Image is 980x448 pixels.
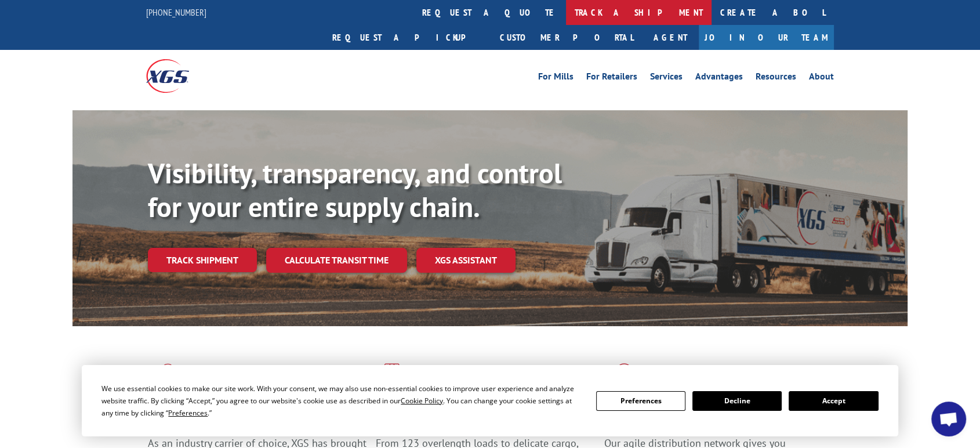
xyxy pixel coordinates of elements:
a: Resources [756,72,796,85]
span: Preferences [168,408,208,418]
a: Customer Portal [491,25,642,50]
a: Services [650,72,683,85]
a: [PHONE_NUMBER] [146,6,206,18]
img: xgs-icon-flagship-distribution-model-red [604,363,644,393]
a: XGS ASSISTANT [416,248,516,273]
img: xgs-icon-total-supply-chain-intelligence-red [148,363,184,393]
a: Request a pickup [324,25,491,50]
button: Preferences [596,391,685,411]
a: For Retailers [586,72,637,85]
div: Cookie Consent Prompt [82,365,898,436]
a: Calculate transit time [266,248,407,273]
a: Join Our Team [699,25,834,50]
a: Advantages [695,72,743,85]
button: Accept [789,391,878,411]
span: Cookie Policy [401,396,443,406]
a: Agent [642,25,699,50]
img: xgs-icon-focused-on-flooring-red [376,363,403,393]
b: Visibility, transparency, and control for your entire supply chain. [148,155,562,225]
a: Track shipment [148,248,257,272]
div: Open chat [931,402,966,436]
a: About [809,72,834,85]
a: For Mills [538,72,574,85]
div: We use essential cookies to make our site work. With your consent, we may also use non-essential ... [101,382,582,419]
button: Decline [692,391,782,411]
